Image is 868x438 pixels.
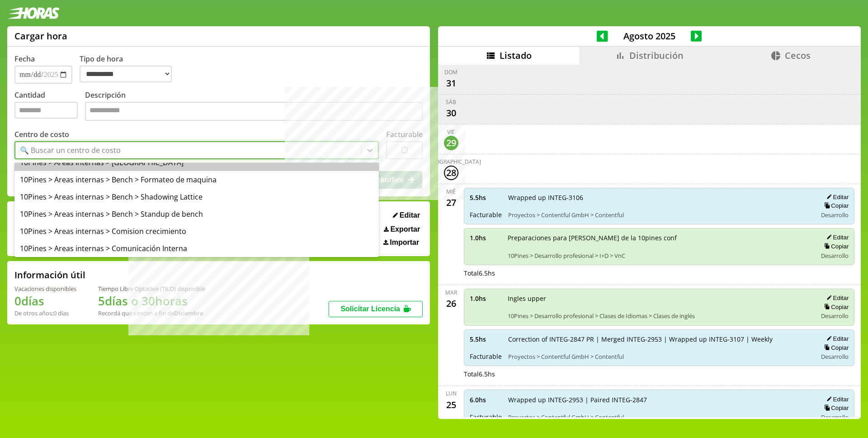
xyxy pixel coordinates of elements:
span: Desarrollo [821,252,849,260]
label: Facturable [386,129,423,139]
div: scrollable content [438,65,861,418]
span: Desarrollo [821,312,849,320]
div: 27 [444,195,458,210]
button: Solicitar Licencia [329,301,423,317]
button: Copiar [821,404,849,412]
div: mié [446,188,456,195]
textarea: Descripción [85,102,423,121]
div: 31 [444,76,458,90]
div: Vacaciones disponibles [14,285,76,293]
img: logotipo [7,7,60,19]
span: Ingles upper [508,294,811,303]
span: Desarrollo [821,352,849,361]
button: Editar [824,294,849,302]
button: Exportar [381,225,423,234]
span: Editar [400,211,420,219]
label: Tipo de hora [80,54,179,84]
button: Copiar [821,243,849,250]
span: 10Pines > Desarrollo profesional > I+D > VnC [508,252,811,260]
span: 10Pines > Desarrollo profesional > Clases de Idiomas > Clases de inglés [508,312,811,320]
div: 10Pines > Areas internas > Comision crecimiento [14,223,379,240]
div: lun [446,390,457,397]
b: Diciembre [174,309,203,317]
span: Proyectos > Contentful GmbH > Contentful [508,413,811,421]
div: dom [444,68,458,76]
h1: 5 días o 30 horas [98,293,205,309]
div: 29 [444,136,458,150]
span: Proyectos > Contentful GmbH > Contentful [508,352,811,361]
span: 5.5 hs [470,335,502,343]
h1: Cargar hora [14,30,67,42]
div: sáb [446,98,456,106]
div: vie [447,128,455,136]
div: mar [445,289,457,296]
div: Tiempo Libre Optativo (TiLO) disponible [98,285,205,293]
h2: Información útil [14,269,85,281]
span: Proyectos > Contentful GmbH > Contentful [508,211,811,219]
label: Centro de costo [14,129,69,139]
span: 1.0 hs [470,233,501,242]
button: Copiar [821,344,849,352]
span: Exportar [390,225,420,233]
button: Editar [824,335,849,343]
span: Agosto 2025 [608,30,691,42]
div: 25 [444,397,458,412]
span: Desarrollo [821,413,849,421]
span: Correction of INTEG-2847 PR | Merged INTEG-2953 | Wrapped up INTEG-3107 | Weekly [508,335,811,343]
label: Fecha [14,54,35,64]
div: 10Pines > Areas internas > Comunicación Interna [14,240,379,257]
span: Distribución [629,49,684,62]
div: Total 6.5 hs [464,269,855,277]
select: Tipo de hora [80,66,172,82]
span: Preparaciones para [PERSON_NAME] de la 10pines conf [508,233,811,242]
span: 1.0 hs [470,294,501,303]
input: Cantidad [14,102,78,119]
label: Cantidad [14,90,85,123]
div: [DEMOGRAPHIC_DATA] [421,158,481,166]
span: 6.0 hs [470,395,502,404]
span: Wrapped up INTEG-2953 | Paired INTEG-2847 [508,395,811,404]
span: Facturable [470,413,502,421]
span: Listado [500,49,532,62]
div: 10Pines > Areas internas > Bench > Standup de bench [14,205,379,223]
span: Cecos [785,49,811,62]
div: 10Pines > Areas internas > Bench > Shadowing Lattice [14,188,379,205]
span: Solicitar Licencia [340,305,400,313]
span: Wrapped up INTEG-3106 [508,193,811,202]
h1: 0 días [14,293,76,309]
label: Descripción [85,90,423,123]
div: 26 [444,296,458,311]
button: Copiar [821,202,849,209]
button: Editar [824,193,849,201]
div: 🔍 Buscar un centro de costo [20,145,121,155]
div: 10Pines > Areas internas > Bench > Formateo de maquina [14,171,379,188]
span: 5.5 hs [470,193,502,202]
div: 30 [444,106,458,120]
button: Editar [824,233,849,241]
div: 28 [444,166,458,180]
button: Editar [390,211,423,220]
div: De otros años: 0 días [14,309,76,317]
div: Total 6.5 hs [464,370,855,378]
span: Facturable [470,210,502,219]
button: Editar [824,395,849,403]
span: Facturable [470,352,502,361]
div: Recordá que vencen a fin de [98,309,205,317]
span: Desarrollo [821,211,849,219]
span: Importar [390,238,419,247]
button: Copiar [821,303,849,311]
